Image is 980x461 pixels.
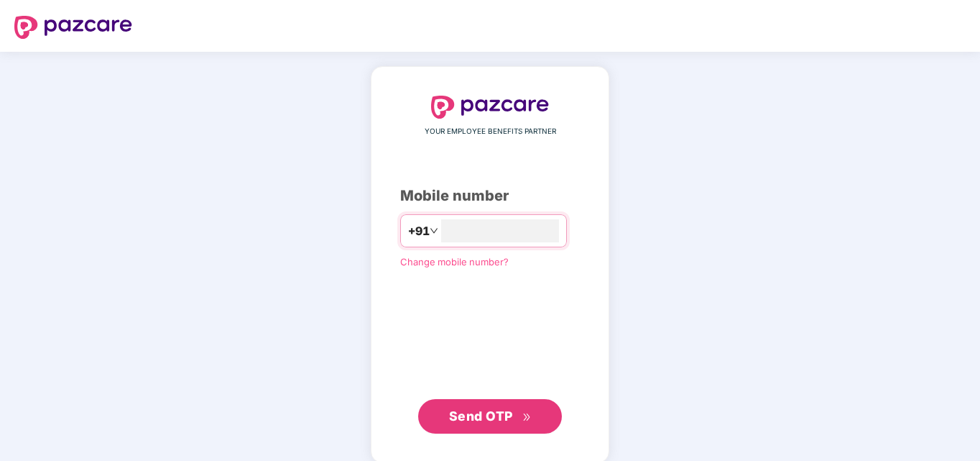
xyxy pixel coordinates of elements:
[449,408,513,424] span: Send OTP
[522,413,532,422] span: double-right
[431,96,549,119] img: logo
[408,222,430,240] span: +91
[418,399,562,434] button: Send OTPdouble-right
[400,256,509,268] a: Change mobile number?
[430,227,438,235] span: down
[425,126,556,137] span: YOUR EMPLOYEE BENEFITS PARTNER
[14,16,132,39] img: logo
[400,185,580,207] div: Mobile number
